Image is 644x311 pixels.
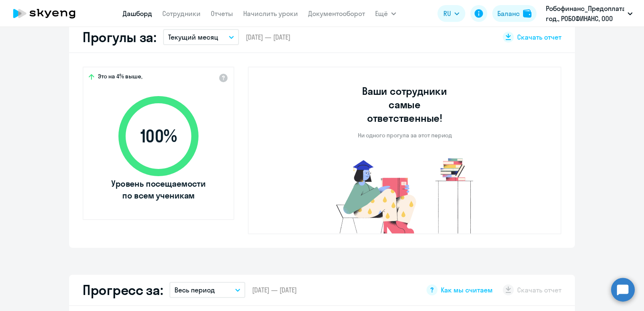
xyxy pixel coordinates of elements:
[243,9,298,18] a: Начислить уроки
[246,32,290,42] span: [DATE] — [DATE]
[441,285,493,295] span: Как мы считаем
[308,9,365,18] a: Документооборот
[443,8,451,19] span: RU
[497,8,520,19] div: Баланс
[163,29,239,45] button: Текущий месяц
[375,5,396,22] button: Ещё
[110,178,207,201] span: Уровень посещаемости по всем ученикам
[358,131,452,139] p: Ни одного прогула за этот период
[523,9,531,18] img: balance
[437,5,465,22] button: RU
[375,8,388,19] span: Ещё
[492,5,537,22] button: Балансbalance
[546,3,624,24] p: Робофинанс_Предоплата_Договор_2025 год., РОБОФИНАНС, ООО
[517,32,561,42] span: Скачать отчет
[211,9,233,18] a: Отчеты
[110,126,207,146] span: 100 %
[83,282,163,298] h2: Прогресс за:
[123,9,152,18] a: Дашборд
[542,3,637,24] button: Робофинанс_Предоплата_Договор_2025 год., РОБОФИНАНС, ООО
[252,285,297,295] span: [DATE] — [DATE]
[174,285,215,295] p: Весь период
[98,72,142,83] span: Это на 4% выше,
[320,156,489,233] img: no-truants
[169,282,245,298] button: Весь период
[351,84,459,125] h3: Ваши сотрудники самые ответственные!
[162,9,201,18] a: Сотрудники
[83,29,156,46] h2: Прогулы за:
[168,32,218,42] p: Текущий месяц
